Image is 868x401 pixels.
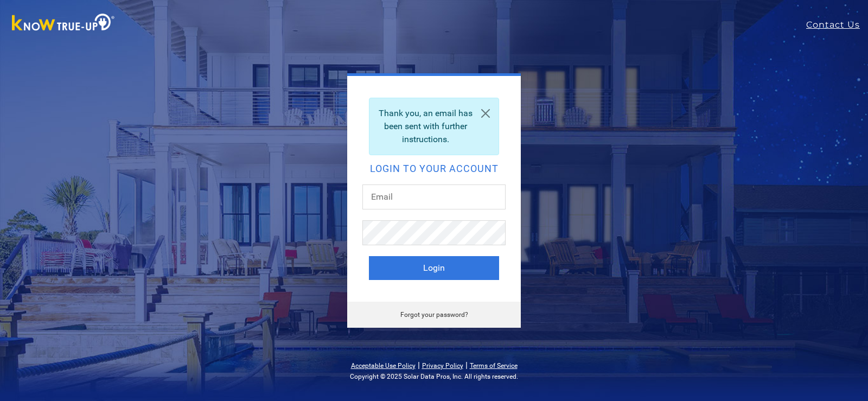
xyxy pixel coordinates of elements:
h2: Login to your account [369,164,499,174]
button: Login [369,256,499,280]
a: Terms of Service [470,362,518,370]
input: Email [362,184,506,209]
div: Thank you, an email has been sent with further instructions. [369,98,499,155]
span: | [465,360,468,370]
a: Acceptable Use Policy [351,362,416,370]
img: Know True-Up [7,11,120,36]
span: | [418,360,420,370]
a: Privacy Policy [422,362,463,370]
a: Forgot your password? [400,311,468,319]
a: Close [473,98,499,129]
a: Contact Us [806,18,868,31]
